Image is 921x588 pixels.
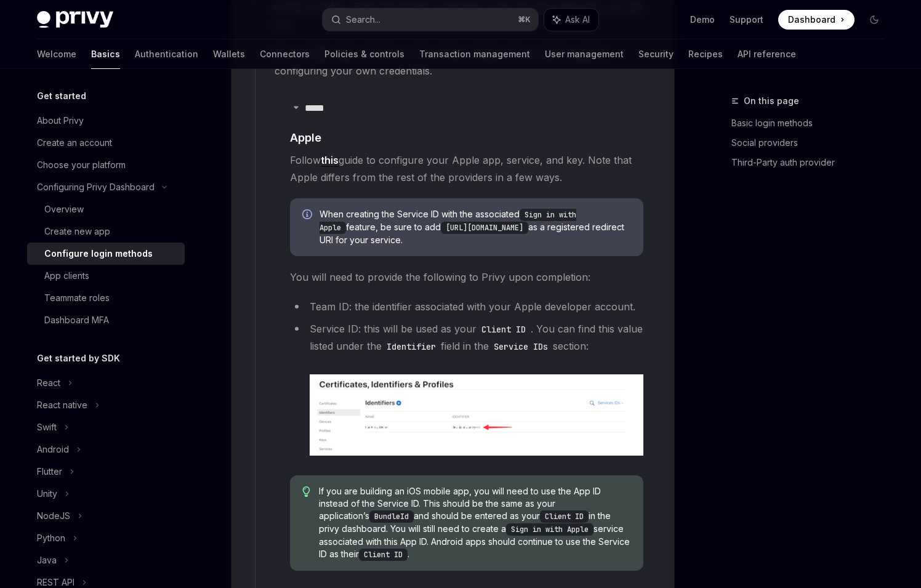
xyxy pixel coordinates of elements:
div: React [37,376,60,390]
span: ⌘ K [518,15,531,25]
code: Client ID [540,510,589,523]
a: Welcome [37,39,76,69]
span: Dashboard [788,14,835,26]
code: Sign in with Apple [320,209,576,234]
a: Choose your platform [27,154,185,176]
a: Transaction management [419,39,530,69]
img: Apple services id [310,374,643,456]
a: Create an account [27,132,185,154]
img: dark logo [37,11,113,28]
button: Ask AI [544,9,598,31]
span: If you are building an iOS mobile app, you will need to use the App ID instead of the Service ID.... [319,485,631,561]
div: Dashboard MFA [44,313,109,328]
div: NodeJS [37,509,70,523]
code: Client ID [477,323,531,336]
div: Choose your platform [37,158,126,172]
a: About Privy [27,110,185,132]
a: Wallets [213,39,245,69]
a: Authentication [135,39,198,69]
div: Unity [37,486,57,501]
span: Apple [290,129,321,146]
div: Configure login methods [44,246,153,261]
a: User management [545,39,624,69]
svg: Tip [302,486,311,497]
span: Ask AI [565,14,590,26]
div: About Privy [37,113,84,128]
div: Teammate roles [44,291,110,305]
button: Toggle dark mode [864,10,884,30]
button: Search...⌘K [323,9,538,31]
div: Java [37,553,57,568]
a: Configure login methods [27,243,185,265]
a: Basic login methods [731,113,894,133]
div: Overview [44,202,84,217]
a: Third-Party auth provider [731,153,894,172]
code: Service IDs [489,340,553,353]
a: Social providers [731,133,894,153]
div: Android [37,442,69,457]
div: App clients [44,268,89,283]
div: Configuring Privy Dashboard [37,180,155,195]
div: Flutter [37,464,62,479]
span: On this page [744,94,799,108]
div: Python [37,531,65,546]
a: Basics [91,39,120,69]
span: You will need to provide the following to Privy upon completion: [290,268,643,286]
div: Swift [37,420,57,435]
div: Search... [346,12,380,27]
a: Demo [690,14,715,26]
div: Create an account [37,135,112,150]
code: Sign in with Apple [506,523,593,536]
code: BundleId [369,510,414,523]
code: Client ID [359,549,408,561]
code: Identifier [382,340,441,353]
a: Teammate roles [27,287,185,309]
a: Overview [27,198,185,220]
a: API reference [738,39,796,69]
a: Recipes [688,39,723,69]
svg: Info [302,209,315,222]
a: Connectors [260,39,310,69]
a: Security [638,39,674,69]
a: Dashboard [778,10,855,30]
a: Support [730,14,763,26]
a: Policies & controls [324,39,404,69]
li: Service ID: this will be used as your . You can find this value listed under the field in the sec... [290,320,643,456]
span: When creating the Service ID with the associated feature, be sure to add as a registered redirect... [320,208,631,246]
code: [URL][DOMAIN_NAME] [441,222,528,234]
a: this [321,154,339,167]
h5: Get started by SDK [37,351,120,366]
a: App clients [27,265,185,287]
div: Create new app [44,224,110,239]
a: Create new app [27,220,185,243]
li: Team ID: the identifier associated with your Apple developer account. [290,298,643,315]
span: Follow guide to configure your Apple app, service, and key. Note that Apple differs from the rest... [290,151,643,186]
div: React native [37,398,87,413]
a: Dashboard MFA [27,309,185,331]
h5: Get started [37,89,86,103]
